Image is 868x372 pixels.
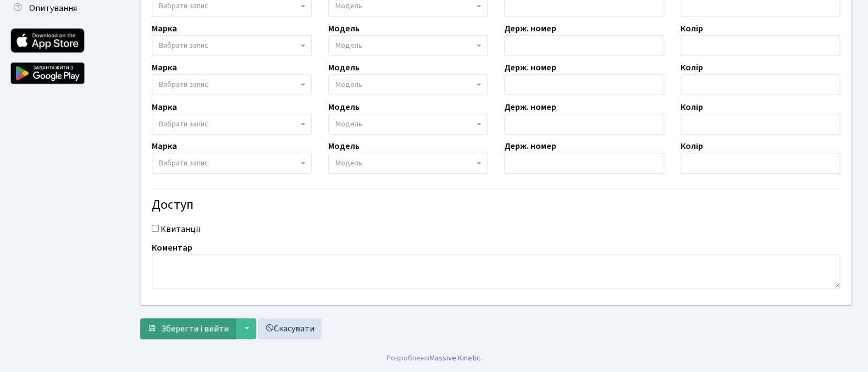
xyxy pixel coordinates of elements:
[328,61,360,74] label: Модель
[335,79,362,90] span: Модель
[504,22,556,35] label: Держ. номер
[328,101,360,114] label: Модель
[152,61,177,74] label: Марка
[504,101,556,114] label: Держ. номер
[161,323,229,335] span: Зберегти і вийти
[152,197,840,213] h4: Доступ
[152,101,177,114] label: Марка
[161,223,201,236] label: Квитанції
[152,22,177,35] label: Марка
[152,241,192,254] label: Коментар
[159,119,208,130] span: Вибрати запис
[159,40,208,51] span: Вибрати запис
[386,352,482,364] div: Розроблено .
[335,40,362,51] span: Модель
[504,140,556,153] label: Держ. номер
[335,1,362,12] span: Модель
[159,1,208,12] span: Вибрати запис
[152,140,177,153] label: Марка
[29,2,77,14] span: Опитування
[258,318,322,339] a: Скасувати
[140,318,236,339] button: Зберегти і вийти
[429,352,480,364] a: Massive Kinetic
[328,22,360,35] label: Модель
[504,61,556,74] label: Держ. номер
[681,61,703,74] label: Колір
[335,158,362,169] span: Модель
[159,79,208,90] span: Вибрати запис
[681,22,703,35] label: Колір
[335,119,362,130] span: Модель
[681,140,703,153] label: Колір
[159,158,208,169] span: Вибрати запис
[328,140,360,153] label: Модель
[681,101,703,114] label: Колір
